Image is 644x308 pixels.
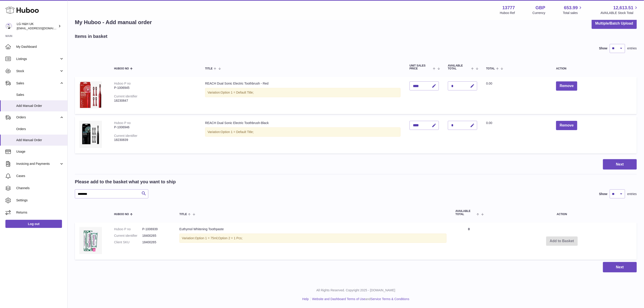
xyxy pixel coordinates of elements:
dd: 18400265 [142,240,170,244]
p: All Rights Reserved. Copyright 2025 - [DOMAIN_NAME] [71,288,640,292]
div: LG H&H UK [17,22,57,30]
dd: 18400265 [142,234,170,238]
td: REACH Dual Sonic Electric Toothbrush-Black [201,116,405,154]
span: My Dashboard [16,45,64,49]
th: Action [487,205,637,220]
span: Listings [16,57,59,61]
h2: Items in basket [75,33,108,39]
a: Service Terms & Conditions [371,297,409,301]
h2: Please add to the basket what you want to ship [75,179,176,185]
span: 0.00 [486,82,492,85]
button: Remove [556,81,577,91]
div: 18230847 [114,99,196,103]
span: Add Manual Order [16,104,64,108]
button: Next [603,262,637,273]
div: Variation: [179,234,447,243]
span: Total sales [563,11,583,15]
span: Orders [16,127,64,131]
span: entries [627,46,637,51]
div: Variation: [205,127,401,137]
div: Current identifier [114,134,138,138]
span: Settings [16,198,64,202]
img: Euthymol Whitening Toothpaste [79,227,102,254]
label: Show [599,46,607,51]
span: Huboo no [114,67,129,70]
span: Invoicing and Payments [16,162,59,166]
div: Currency [533,11,545,15]
td: Euthymol Whitening Toothpaste [175,223,451,260]
span: Usage [16,149,64,154]
span: AVAILABLE Stock Total [600,11,639,15]
dt: Huboo P no [114,227,142,231]
div: Huboo P no [114,82,131,85]
td: REACH Dual Sonic Electric Toothbrush - Red [201,77,405,114]
span: Add Manual Order [16,138,64,142]
dt: Client SKU [114,240,142,244]
span: AVAILABLE Total [456,210,476,216]
span: Sales [16,81,59,85]
img: REACH Dual Sonic Electric Toothbrush-Black [79,121,102,148]
span: 653.99 [564,5,578,11]
span: Cases [16,174,64,178]
span: Total [486,67,495,70]
dd: P-1006939 [142,227,170,231]
span: Option 2 = 1 Pcs; [218,236,243,240]
div: Huboo P no [114,121,131,125]
span: Unit Sales Price [410,64,432,70]
span: Huboo no [114,213,129,216]
span: Sales [16,93,64,97]
span: 12,613.51 [613,5,633,11]
span: Option 1 = Default Title; [221,130,254,134]
h1: My Huboo - Add manual order [75,19,152,26]
span: entries [627,192,637,196]
span: Option 1 = 75ml; [195,236,218,240]
button: Multiple/Batch Upload [592,18,637,29]
div: 18230839 [114,138,196,142]
a: 653.99 Total sales [563,5,583,15]
div: P-1006946 [114,125,196,129]
span: Title [205,67,213,70]
img: internalAdmin-13777@internal.huboo.com [5,23,12,30]
li: and [311,297,409,301]
button: Next [603,159,637,170]
a: Log out [5,220,62,228]
img: REACH Dual Sonic Electric Toothbrush - Red [79,81,102,108]
span: AVAILABLE Total [448,64,470,70]
div: Current identifier [114,94,138,98]
label: Show [599,192,607,196]
a: Website and Dashboard Terms of Use [312,297,365,301]
span: Channels [16,186,64,190]
span: Option 1 = Default Title; [221,91,254,94]
a: Help [302,297,309,301]
span: 0.00 [486,121,492,125]
span: [EMAIL_ADDRESS][DOMAIN_NAME] [17,26,66,30]
span: Returns [16,210,64,215]
td: 0 [451,223,487,260]
strong: GBP [536,5,545,11]
span: Stock [16,69,59,73]
button: Remove [556,121,577,130]
strong: 13777 [502,5,515,11]
div: Action [556,67,632,70]
div: P-1006945 [114,86,196,90]
div: Huboo Ref [500,11,515,15]
dt: Current identifier [114,234,142,238]
span: Orders [16,115,59,120]
a: 12,613.51 AVAILABLE Stock Total [600,5,639,15]
span: Title [179,213,187,216]
div: Variation: [205,88,401,97]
